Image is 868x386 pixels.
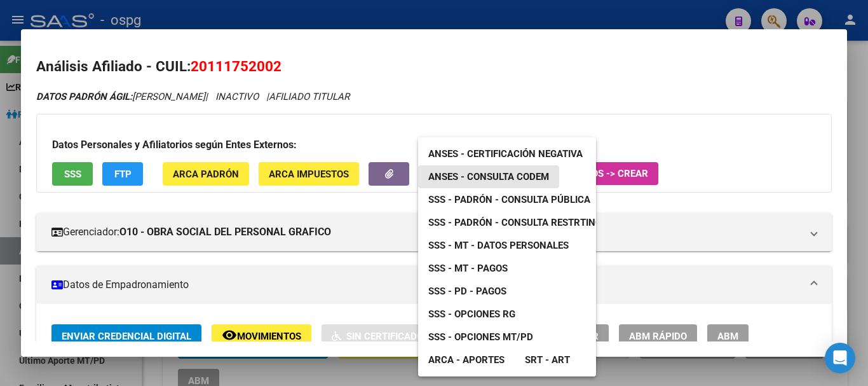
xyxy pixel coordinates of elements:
[428,148,583,160] span: ANSES - Certificación Negativa
[825,343,855,373] div: Open Intercom Messenger
[428,217,617,228] span: SSS - Padrón - Consulta Restrtingida
[418,142,593,165] a: ANSES - Certificación Negativa
[428,286,506,297] span: SSS - PD - Pagos
[428,308,515,320] span: SSS - Opciones RG
[515,348,580,371] a: SRT - ART
[428,354,505,366] span: ARCA - Aportes
[418,303,526,326] a: SSS - Opciones RG
[428,331,533,343] span: SSS - Opciones MT/PD
[418,165,559,188] a: ANSES - Consulta CODEM
[418,211,627,234] a: SSS - Padrón - Consulta Restrtingida
[418,280,517,303] a: SSS - PD - Pagos
[428,263,508,274] span: SSS - MT - Pagos
[428,194,590,205] span: SSS - Padrón - Consulta Pública
[418,326,543,348] a: SSS - Opciones MT/PD
[418,257,518,280] a: SSS - MT - Pagos
[418,188,600,211] a: SSS - Padrón - Consulta Pública
[428,171,549,183] span: ANSES - Consulta CODEM
[428,240,569,251] span: SSS - MT - Datos Personales
[418,234,579,257] a: SSS - MT - Datos Personales
[525,354,570,366] span: SRT - ART
[418,348,515,371] a: ARCA - Aportes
